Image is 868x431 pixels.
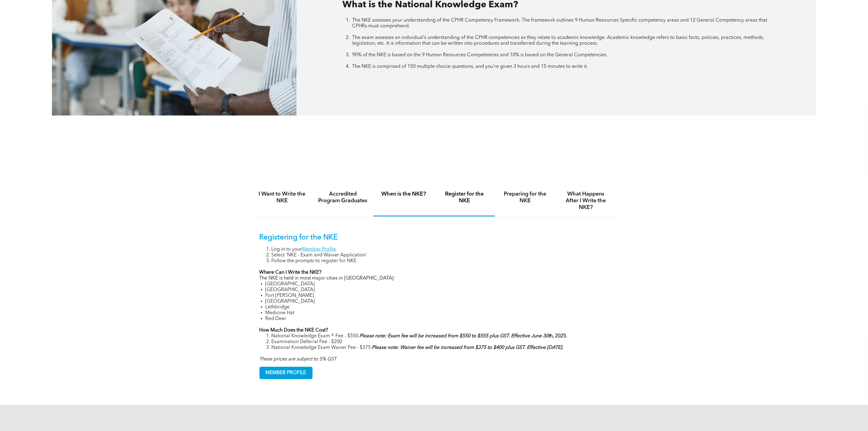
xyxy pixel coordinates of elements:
[266,304,609,310] li: Lethbridge
[272,339,609,345] li: Examination Deferral Fee - $200
[272,345,609,351] li: National Knowledge Exam Waiver Fee - $375.
[259,357,337,362] em: These prices are subject to 5% GST
[360,334,568,339] strong: h, 2025.
[259,270,322,275] strong: Where Can I Write the NKE?
[272,333,609,339] li: National Knowledge Exam ® Fee - $550.
[266,293,609,299] li: Fort [PERSON_NAME]
[360,334,550,339] em: Please note: Exam fee will be increased from $550 to $555 plus GST. Effective June 30t
[372,345,564,350] strong: Please note: Waiver fee will be increased from $375 to $400 plus GST. Effective [DATE].
[266,299,609,304] li: [GEOGRAPHIC_DATA]
[260,367,312,379] span: MEMBER PROFILE
[257,191,307,204] h4: I Want to Write the NKE
[352,53,608,57] span: 90% of the NKE is based on the 9 Human Resources Competencies and 10% is based on the General Com...
[259,276,609,281] p: The NKE is held in most major cities in [GEOGRAPHIC_DATA]:
[318,191,368,204] h4: Accredited Program Graduates
[379,191,429,197] h4: When is the NKE?
[266,287,609,293] li: [GEOGRAPHIC_DATA]
[266,310,609,316] li: Medicine Hat
[272,258,609,264] li: Follow the prompts to register for NKE
[272,247,609,252] li: Log in to your
[302,247,336,252] a: Member Profile
[352,18,767,29] span: The NKE assesses your understanding of the CPHR Competency Framework. The framework outlines 9 Hu...
[352,64,588,69] span: The NKE is comprised of 150 multiple choice questions, and you’re given 3 hours and 15 minutes to...
[259,367,313,379] a: MEMBER PROFILE
[342,0,518,9] span: What is the National Knowledge Exam?
[352,35,764,46] span: The exam assesses an individual’s understanding of the CPHR competencies as they relate to academ...
[259,233,609,242] p: Registering for the NKE
[561,191,611,211] h4: What Happens After I Write the NKE?
[500,191,550,204] h4: Preparing for the NKE
[266,316,609,322] li: Red Deer
[259,328,328,333] strong: How Much Does the NKE Cost?
[266,281,609,287] li: [GEOGRAPHIC_DATA]
[272,252,609,258] li: Select 'NKE - Exam and Waiver Application'
[440,191,489,204] h4: Register for the NKE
